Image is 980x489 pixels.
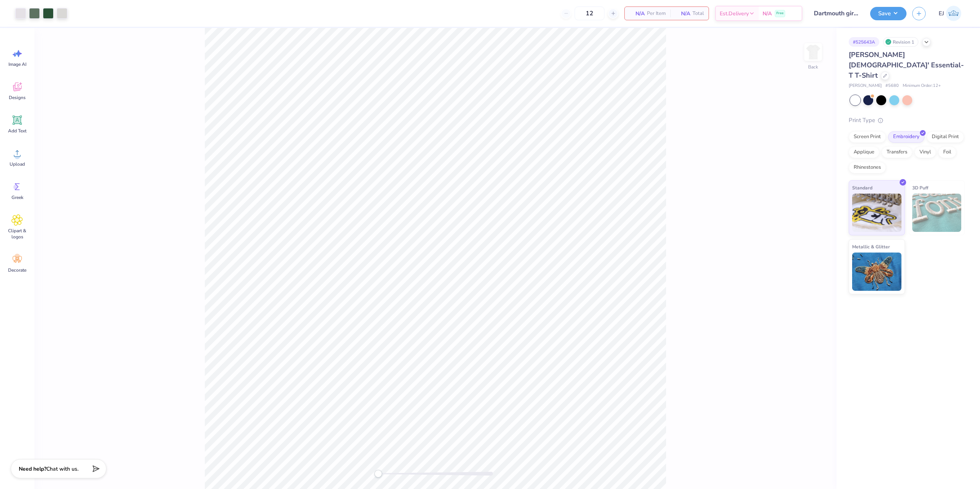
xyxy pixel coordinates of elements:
img: Back [805,44,821,60]
div: Digital Print [927,131,964,143]
button: Save [870,7,906,20]
img: Standard [852,194,902,232]
div: Revision 1 [883,37,918,47]
span: Clipart & logos [5,228,30,240]
span: [PERSON_NAME] [DEMOGRAPHIC_DATA]' Essential-T T-Shirt [849,50,964,80]
img: 3D Puff [912,194,962,232]
span: N/A [763,10,772,18]
span: Decorate [8,267,26,273]
span: Per Item [647,10,666,18]
div: # 525643A [849,37,879,47]
span: [PERSON_NAME] [849,83,882,89]
span: # 5680 [885,83,899,89]
span: Chat with us. [46,465,78,473]
input: Untitled Design [808,6,864,21]
div: Embroidery [888,131,924,143]
span: Est. Delivery [720,10,749,18]
a: EJ [935,6,965,21]
span: N/A [629,10,645,18]
div: Transfers [882,147,912,158]
span: Standard [852,184,872,192]
span: Free [776,11,784,16]
div: Rhinestones [849,162,886,173]
span: Designs [9,95,26,101]
span: 3D Puff [912,184,928,192]
div: Screen Print [849,131,886,143]
div: Foil [938,147,956,158]
span: Greek [11,194,23,200]
span: N/A [675,10,690,18]
img: Metallic & Glitter [852,253,902,291]
span: Upload [10,161,25,167]
span: Metallic & Glitter [852,243,890,251]
span: EJ [939,9,944,18]
div: Applique [849,147,879,158]
strong: Need help? [19,465,46,473]
input: – – [575,7,604,20]
div: Vinyl [915,147,936,158]
span: Minimum Order: 12 + [903,83,941,89]
div: Print Type [849,116,965,125]
div: Back [808,64,818,70]
img: Edgardo Jr [946,6,961,21]
span: Add Text [8,128,26,134]
span: Image AI [8,61,26,67]
span: Total [693,10,704,18]
div: Accessibility label [374,470,382,478]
